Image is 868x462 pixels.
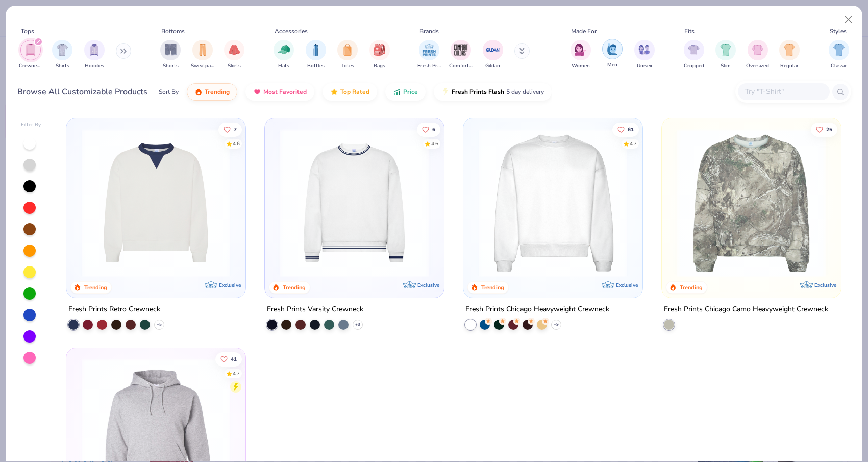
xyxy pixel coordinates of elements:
[449,40,473,70] div: filter for Comfort Colors
[746,40,769,70] div: filter for Oversized
[672,129,831,277] img: d9105e28-ed75-4fdd-addc-8b592ef863ea
[307,62,325,70] span: Bottles
[485,42,501,58] img: Gildan Image
[274,40,294,70] div: filter for Hats
[554,322,559,328] span: + 9
[779,40,800,70] button: filter button
[330,88,338,96] img: TopRated.gif
[602,39,623,69] div: filter for Men
[441,88,450,96] img: flash.gif
[483,40,503,70] div: filter for Gildan
[191,40,214,70] button: filter button
[224,40,244,70] div: filter for Skirts
[191,62,214,70] span: Sweatpants
[19,40,42,70] button: filter button
[84,40,105,70] button: filter button
[19,40,42,70] div: filter for Crewnecks
[607,43,618,55] img: Men Image
[417,122,440,136] button: Like
[342,44,353,56] img: Totes Image
[826,127,832,132] span: 25
[628,127,634,132] span: 61
[159,87,179,96] div: Sort By
[634,40,655,70] div: filter for Unisex
[160,40,181,70] button: filter button
[374,44,385,56] img: Bags Image
[337,40,358,70] div: filter for Totes
[218,122,242,136] button: Like
[233,140,240,148] div: 4.6
[85,62,104,70] span: Hoodies
[506,86,544,98] span: 5 day delivery
[267,303,363,316] div: Fresh Prints Varsity Crewneck
[19,62,42,70] span: Crewnecks
[684,40,704,70] div: filter for Cropped
[571,40,591,70] button: filter button
[684,62,704,70] span: Cropped
[483,40,503,70] button: filter button
[572,62,590,70] span: Women
[234,127,237,132] span: 7
[17,86,147,98] div: Browse All Customizable Products
[811,122,837,136] button: Like
[419,27,439,36] div: Brands
[52,40,72,70] button: filter button
[229,44,240,56] img: Skirts Image
[744,86,823,98] input: Try "T-Shirt"
[233,370,240,377] div: 4.7
[829,40,849,70] div: filter for Classic
[56,62,69,70] span: Shirts
[434,83,552,101] button: Fresh Prints Flash5 day delivery
[485,62,500,70] span: Gildan
[684,40,704,70] button: filter button
[453,42,468,58] img: Comfort Colors Image
[403,88,418,96] span: Price
[89,44,100,56] img: Hoodies Image
[274,40,294,70] button: filter button
[385,83,426,101] button: Price
[602,40,623,70] button: filter button
[84,40,105,70] div: filter for Hoodies
[25,44,36,56] img: Crewnecks Image
[355,322,360,328] span: + 3
[474,129,632,277] img: 1358499d-a160-429c-9f1e-ad7a3dc244c9
[417,62,441,70] span: Fresh Prints
[374,62,385,70] span: Bags
[746,40,769,70] button: filter button
[191,40,214,70] div: filter for Sweatpants
[341,62,354,70] span: Totes
[275,129,434,277] img: 4d4398e1-a86f-4e3e-85fd-b9623566810e
[431,140,438,148] div: 4.6
[228,62,241,70] span: Skirts
[607,61,617,69] span: Men
[780,62,799,70] span: Regular
[452,88,504,96] span: Fresh Prints Flash
[637,62,652,70] span: Unisex
[160,40,181,70] div: filter for Shorts
[194,88,203,96] img: trending.gif
[165,44,177,56] img: Shorts Image
[575,44,586,56] img: Women Image
[323,83,377,101] button: Top Rated
[337,40,358,70] button: filter button
[814,282,836,288] span: Exclusive
[417,282,439,288] span: Exclusive
[721,62,731,70] span: Slim
[571,40,591,70] div: filter for Women
[275,27,308,36] div: Accessories
[833,44,845,56] img: Classic Image
[219,282,241,288] span: Exclusive
[157,322,162,328] span: + 5
[715,40,736,70] button: filter button
[163,62,179,70] span: Shorts
[571,27,597,36] div: Made For
[369,40,390,70] button: filter button
[278,44,290,56] img: Hats Image
[634,40,655,70] button: filter button
[278,62,289,70] span: Hats
[829,40,849,70] button: filter button
[839,10,858,30] button: Close
[752,44,763,56] img: Oversized Image
[77,129,235,277] img: 3abb6cdb-110e-4e18-92a0-dbcd4e53f056
[68,303,160,316] div: Fresh Prints Retro Crewneck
